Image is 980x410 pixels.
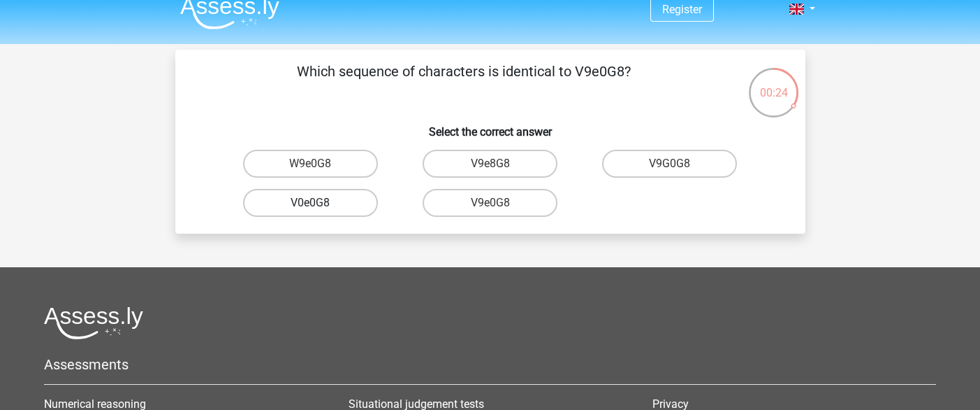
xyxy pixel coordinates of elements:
[243,150,378,178] label: W9e0G8
[44,356,936,373] h5: Assessments
[662,3,702,16] a: Register
[423,189,557,217] label: V9e0G8
[602,150,737,178] label: V9G0G8
[198,114,783,139] h6: Select the correct answer
[44,306,143,339] img: Assessly logo
[747,66,800,101] div: 00:24
[243,189,378,217] label: V0e0G8
[198,61,731,103] p: Which sequence of characters is identical to V9e0G8?
[423,150,557,178] label: V9e8G8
